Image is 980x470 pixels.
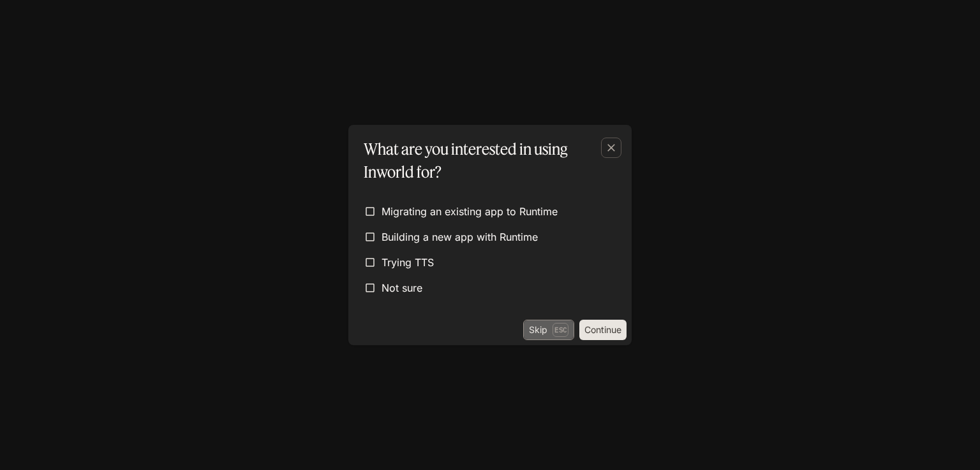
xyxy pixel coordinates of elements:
p: Esc [553,323,568,337]
button: SkipEsc [523,320,574,340]
span: Trying TTS [382,255,434,270]
button: Continue [579,320,627,340]
span: Not sure [382,280,422,296]
p: What are you interested in using Inworld for? [364,138,611,183]
span: Building a new app with Runtime [382,229,538,245]
span: Migrating an existing app to Runtime [382,204,558,219]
